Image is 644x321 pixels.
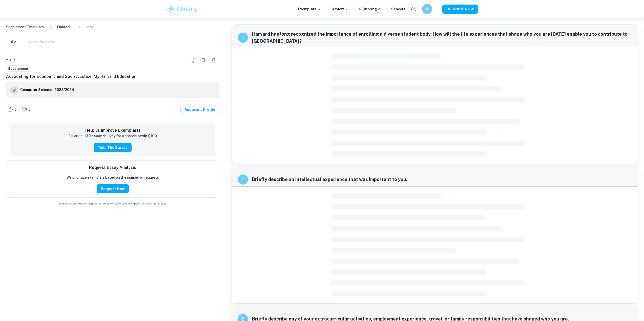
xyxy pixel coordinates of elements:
h6: Help us improve Exemplars! [14,127,211,133]
div: Dislike [20,105,33,113]
h6: Advocating for Economic and Social Justice: My Harvard Education [6,74,219,80]
button: Take the Survey [94,143,132,152]
button: UPGRADE NOW [442,5,478,14]
span: Title [6,58,15,63]
span: 0 [26,107,33,112]
a: Tutoring [362,6,381,12]
h6: Request Essay Analysis [89,165,136,171]
span: Supplement [6,66,30,71]
div: recipe [238,174,248,185]
a: Supplement [6,65,30,72]
button: Info [6,36,18,47]
div: Report issue [209,55,219,65]
button: SP [422,4,432,14]
img: Clastify logo [166,4,198,14]
button: Help and Feedback [409,5,418,13]
span: Example of past student work. For reference on structure and expectations only. Do not copy. [6,202,219,205]
div: recipe [238,33,248,43]
div: Bookmark [198,55,208,65]
span: 0 [12,107,19,112]
a: Computer Science - 2023/2024 [20,86,74,94]
p: Embracing Diversity: My Life Experiences and Contribution to [GEOGRAPHIC_DATA] [57,24,73,30]
p: Review [332,6,349,12]
a: Applicant Profile [180,105,219,114]
strong: win $100 [141,134,157,138]
p: Exemplars [298,6,322,12]
button: Request Now [97,184,129,193]
span: Harvard has long recognized the importance of enrolling a diverse student body. How will the life... [252,31,632,45]
strong: 30 second [86,134,105,138]
div: Share [187,55,197,65]
h6: SP [424,6,430,12]
p: Fill out our survey for a chance to [68,133,157,139]
a: Schools [391,6,405,12]
a: Supplement Exemplars [6,24,44,30]
h6: Computer Science - 2023/2024 [20,87,74,93]
span: Briefly describe an intellectual experience that was important to you. [252,176,632,183]
p: Info [86,24,93,30]
div: Like [6,105,19,113]
p: We prioritize exemplars based on the number of requests [67,175,159,180]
